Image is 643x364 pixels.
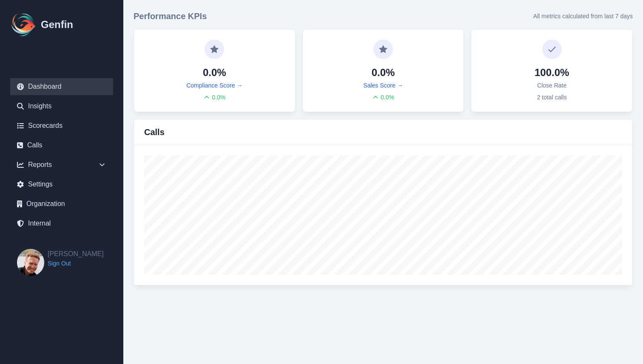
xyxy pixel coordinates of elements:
div: 0.0 % [203,93,225,102]
h3: Calls [144,126,165,138]
p: 2 total calls [537,93,567,102]
a: Sales Score → [363,81,403,90]
h1: Genfin [41,18,73,31]
h4: 0.0% [203,66,226,79]
a: Dashboard [10,78,113,95]
div: 0.0 % [372,93,394,102]
a: Insights [10,98,113,115]
a: Sign Out [48,259,104,268]
a: Internal [10,215,113,232]
a: Settings [10,176,113,193]
h3: Performance KPIs [134,10,207,22]
div: Reports [10,156,113,173]
h4: 100.0% [535,66,569,79]
img: Brian Dunagan [17,249,44,276]
h2: [PERSON_NAME] [48,249,104,259]
p: All metrics calculated from last 7 days [533,12,633,20]
a: Organization [10,195,113,212]
a: Scorecards [10,117,113,134]
img: Logo [10,11,37,38]
a: Compliance Score → [186,81,242,90]
p: Close Rate [537,81,566,90]
a: Calls [10,137,113,154]
h4: 0.0% [372,66,395,79]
